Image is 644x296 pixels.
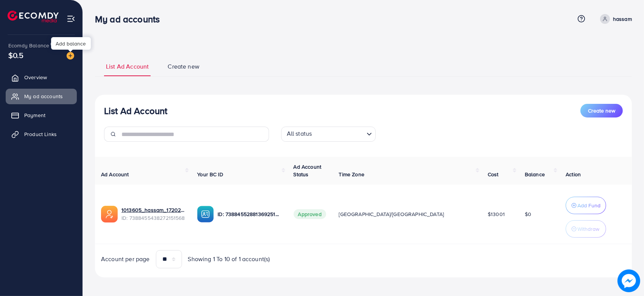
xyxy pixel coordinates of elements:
h3: My ad accounts [95,14,166,25]
span: List Ad Account [106,62,149,71]
p: hassam [613,14,632,23]
input: Search for option [314,128,363,140]
div: Search for option [281,127,376,142]
a: Overview [6,70,77,85]
div: <span class='underline'>1013605_hassam_1720258849996</span></br>7388455438272151568 [121,206,185,222]
span: Account per page [101,255,150,263]
button: Withdraw [566,220,606,238]
span: $0.5 [8,50,24,61]
span: Approved [294,209,326,219]
img: logo [8,11,59,22]
a: Product Links [6,127,77,142]
span: [GEOGRAPHIC_DATA]/[GEOGRAPHIC_DATA] [339,210,444,218]
button: Add Fund [566,197,606,214]
span: Action [566,171,581,178]
span: $0 [525,210,531,218]
span: Product Links [24,130,57,138]
a: 1013605_hassam_1720258849996 [121,206,185,214]
img: image [67,52,74,60]
span: My ad accounts [24,92,63,100]
a: Payment [6,108,77,123]
span: Ad Account Status [294,163,322,178]
p: ID: 7388455288136925185 [218,210,281,219]
span: Create new [588,107,615,114]
span: ID: 7388455438272151568 [121,214,185,222]
span: Balance [525,171,545,178]
div: Add balance [51,37,91,50]
span: $13001 [488,210,505,218]
span: Ecomdy Balance [8,42,49,49]
span: All status [285,128,314,140]
span: Overview [24,74,47,81]
button: Create new [580,104,623,117]
p: Add Fund [577,201,600,210]
img: menu [67,14,75,23]
img: image [618,269,640,292]
span: Payment [24,111,45,119]
h3: List Ad Account [104,105,167,116]
a: My ad accounts [6,89,77,104]
img: ic-ads-acc.e4c84228.svg [101,206,118,222]
span: Cost [488,171,499,178]
span: Time Zone [339,171,364,178]
span: Your BC ID [197,171,223,178]
img: ic-ba-acc.ded83a64.svg [197,206,214,222]
span: Create new [168,62,199,71]
a: hassam [597,14,632,24]
p: Withdraw [577,224,599,233]
span: Showing 1 To 10 of 1 account(s) [188,255,270,263]
span: Ad Account [101,171,129,178]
